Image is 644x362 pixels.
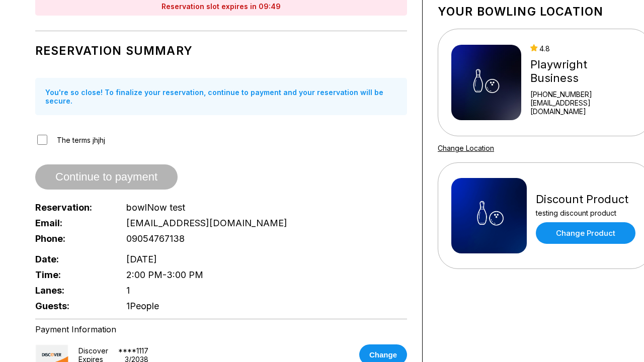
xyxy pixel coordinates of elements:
[451,45,521,120] img: Playwright Business
[57,136,105,144] label: The terms jhjhj
[35,218,110,228] span: Email:
[530,99,638,116] a: [EMAIL_ADDRESS][DOMAIN_NAME]
[530,44,638,53] div: 4.8
[126,218,287,228] span: [EMAIL_ADDRESS][DOMAIN_NAME]
[35,285,110,296] span: Lanes:
[536,193,635,206] div: Discount Product
[126,285,130,296] span: 1
[35,233,110,244] span: Phone:
[126,269,203,280] span: 2:00 PM - 3:00 PM
[126,233,185,244] span: 09054767138
[35,324,407,334] div: Payment Information
[451,178,527,253] img: Discount Product
[35,78,407,115] div: You're so close! To finalize your reservation, continue to payment and your reservation will be s...
[536,209,635,217] div: testing discount product
[126,254,157,264] span: [DATE]
[35,301,110,311] span: Guests:
[126,202,185,213] span: bowlNow test
[35,269,110,280] span: Time:
[536,222,635,244] a: Change Product
[35,254,110,264] span: Date:
[35,44,407,58] h1: Reservation Summary
[438,144,494,152] a: Change Location
[530,90,638,99] div: [PHONE_NUMBER]
[530,58,638,85] div: Playwright Business
[35,202,110,213] span: Reservation:
[78,346,108,355] div: discover
[126,301,159,311] span: 1 People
